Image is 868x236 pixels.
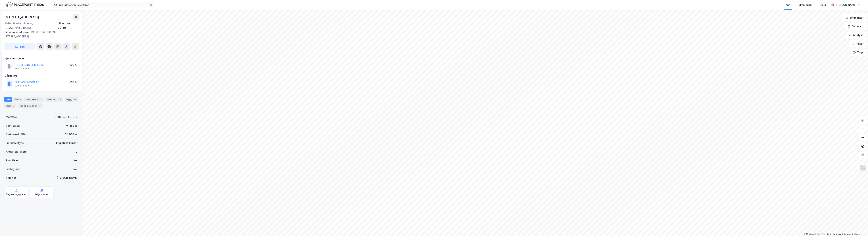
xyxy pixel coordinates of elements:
div: Reguleringsplaner [6,193,26,196]
div: Transaksjoner [18,103,43,108]
div: Kart [786,3,791,7]
div: Gårdeiere [5,74,79,78]
span: Tilhørende adresser: [4,31,31,34]
div: Leietakere [24,97,44,102]
div: Lillestrøm, 38/49 [58,21,79,30]
div: 2 [76,150,78,154]
div: 928 339 394 [15,84,29,87]
div: [PERSON_NAME] [57,176,78,180]
button: Datasett [844,23,867,30]
div: Miljøstatus [35,193,48,196]
div: Nei [73,158,78,163]
div: Datasett [45,97,63,102]
img: logo.f888ab2527a4732fd821a326f86c7f29.svg [6,2,44,8]
div: Tomteareal [6,124,20,128]
div: Eiendomstype [6,141,24,145]
div: Bygg [65,97,78,102]
input: Søk på adresse, matrikkel, gårdeiere, leietakere eller personer [57,2,149,8]
button: Tags [850,49,867,56]
div: Tinglyst [6,176,16,180]
div: Mine Tags [799,3,812,7]
div: Bruksareal (BRA) [6,132,27,137]
div: Logistikk, Kontor [56,141,78,145]
a: OpenStreetMap [815,233,832,235]
div: Punktleie [6,158,18,163]
div: [PERSON_NAME] [836,3,856,7]
div: [STREET_ADDRESS], [STREET_ADDRESS] [4,30,76,39]
div: Hjemmelshaver [5,56,79,61]
div: Festegrunn [6,167,20,171]
div: 5 [11,104,15,108]
div: Matrikkel [6,115,18,119]
div: Bolig [820,3,826,7]
div: 3 [58,97,62,101]
div: 74 459 ㎡ [65,124,78,128]
div: 2 [39,97,43,101]
button: Tag [4,43,36,50]
a: Improve this map [833,233,851,235]
img: Z [859,164,866,171]
button: Analyse [846,31,867,39]
div: ESG [4,103,16,108]
div: [STREET_ADDRESS] [4,14,40,20]
div: 100% [70,80,77,84]
div: 3205-38-49-0-0 [55,115,78,119]
div: Antall leietakere [6,150,27,154]
div: 989 418 564 [15,67,29,70]
button: Filter [849,40,867,47]
div: 11 [38,104,41,108]
div: Eiere [13,97,22,102]
button: Bokmerker [842,14,867,21]
iframe: Chat Widget [850,219,868,236]
div: 4 [73,97,77,101]
div: 2020, Skedsmokorset, [GEOGRAPHIC_DATA] [4,21,58,30]
div: 100% [70,63,77,67]
div: Info [4,97,12,102]
div: 24 908 ㎡ [65,132,78,137]
a: Mapbox [804,233,814,235]
div: Nei [73,167,78,171]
